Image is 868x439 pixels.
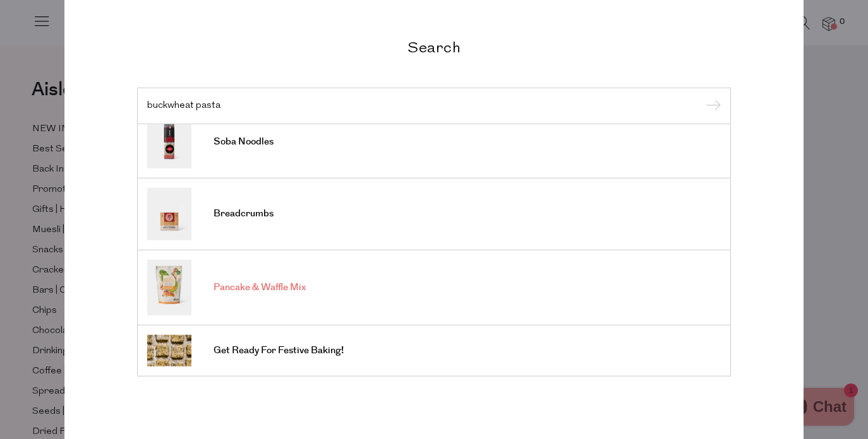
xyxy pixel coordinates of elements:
a: Soba Noodles [147,115,721,168]
h2: Search [137,38,731,56]
span: Breadcrumbs [214,208,274,220]
img: Breadcrumbs [147,187,191,240]
img: Pancake & Waffle Mix [147,259,191,315]
img: Get Ready For Festive Baking! [147,334,191,366]
span: Soba Noodles [214,136,274,148]
a: Get Ready For Festive Baking! [147,334,721,366]
span: Pancake & Waffle Mix [214,281,306,294]
a: Pancake & Waffle Mix [147,259,721,315]
img: Soba Noodles [147,115,191,168]
a: Breadcrumbs [147,187,721,240]
span: Get Ready For Festive Baking! [214,344,344,357]
input: Search [147,101,721,110]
